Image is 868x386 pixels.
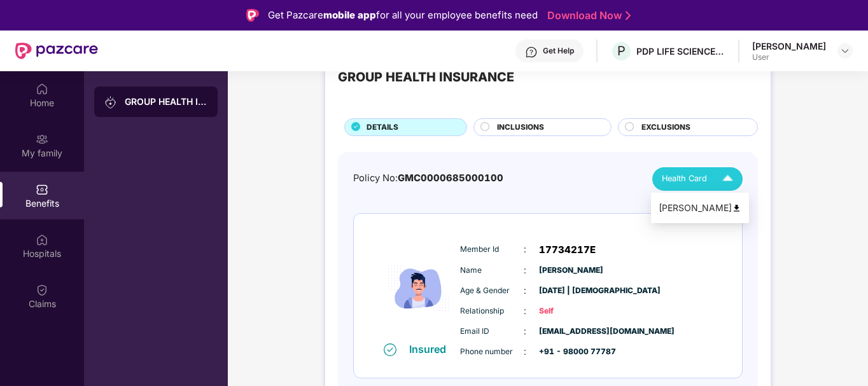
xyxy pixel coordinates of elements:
a: Download Now [547,9,627,22]
span: +91 - 98000 77787 [539,346,603,358]
div: Get Help [543,46,574,56]
img: Icuh8uwCUCF+XjCZyLQsAKiDCM9HiE6CMYmKQaPGkZKaA32CAAACiQcFBJY0IsAAAAASUVORK5CYII= [717,168,739,190]
span: : [524,345,526,359]
span: : [524,304,526,318]
div: PDP LIFE SCIENCE LOGISTICS INDIA PRIVATE LIMITED [636,45,725,57]
span: 17734217E [539,242,596,258]
span: Relationship [460,305,524,317]
span: : [524,263,526,277]
img: svg+xml;base64,PHN2ZyB3aWR0aD0iMjAiIGhlaWdodD0iMjAiIHZpZXdCb3g9IjAgMCAyMCAyMCIgZmlsbD0ibm9uZSIgeG... [36,133,48,146]
div: User [752,52,826,62]
img: New Pazcare Logo [15,43,98,59]
img: Logo [246,9,259,22]
img: svg+xml;base64,PHN2ZyBpZD0iSG9zcGl0YWxzIiB4bWxucz0iaHR0cDovL3d3dy53My5vcmcvMjAwMC9zdmciIHdpZHRoPS... [36,233,48,246]
div: GROUP HEALTH INSURANCE [338,67,514,87]
span: [DATE] | [DEMOGRAPHIC_DATA] [539,285,603,297]
span: INCLUSIONS [497,121,544,134]
div: [PERSON_NAME] [659,201,741,215]
img: svg+xml;base64,PHN2ZyB3aWR0aD0iMjAiIGhlaWdodD0iMjAiIHZpZXdCb3g9IjAgMCAyMCAyMCIgZmlsbD0ibm9uZSIgeG... [104,96,117,109]
img: svg+xml;base64,PHN2ZyB4bWxucz0iaHR0cDovL3d3dy53My5vcmcvMjAwMC9zdmciIHdpZHRoPSI0OCIgaGVpZ2h0PSI0OC... [732,203,741,213]
div: Insured [409,343,454,355]
span: EXCLUSIONS [641,121,690,134]
span: [EMAIL_ADDRESS][DOMAIN_NAME] [539,326,603,338]
span: Self [539,305,603,317]
span: Phone number [460,346,524,358]
img: svg+xml;base64,PHN2ZyBpZD0iQmVuZWZpdHMiIHhtbG5zPSJodHRwOi8vd3d3LnczLm9yZy8yMDAwL3N2ZyIgd2lkdGg9Ij... [36,183,48,196]
img: svg+xml;base64,PHN2ZyBpZD0iSGVscC0zMngzMiIgeG1sbnM9Imh0dHA6Ly93d3cudzMub3JnLzIwMDAvc3ZnIiB3aWR0aD... [525,46,538,59]
span: : [524,242,526,256]
img: svg+xml;base64,PHN2ZyBpZD0iQ2xhaW0iIHhtbG5zPSJodHRwOi8vd3d3LnczLm9yZy8yMDAwL3N2ZyIgd2lkdGg9IjIwIi... [36,284,48,296]
button: Health Card [652,167,743,191]
span: Age & Gender [460,285,524,297]
span: : [524,284,526,298]
span: Health Card [662,172,707,185]
span: Member Id [460,244,524,256]
span: GMC0000685000100 [398,172,503,184]
strong: mobile app [323,9,376,21]
span: P [617,43,626,59]
div: [PERSON_NAME] [752,40,826,52]
span: : [524,324,526,338]
img: icon [381,235,457,342]
span: DETAILS [367,121,398,134]
img: svg+xml;base64,PHN2ZyB4bWxucz0iaHR0cDovL3d3dy53My5vcmcvMjAwMC9zdmciIHdpZHRoPSIxNiIgaGVpZ2h0PSIxNi... [384,343,396,356]
div: GROUP HEALTH INSURANCE [125,95,207,108]
span: Name [460,265,524,277]
img: Stroke [626,9,631,22]
img: svg+xml;base64,PHN2ZyBpZD0iSG9tZSIgeG1sbnM9Imh0dHA6Ly93d3cudzMub3JnLzIwMDAvc3ZnIiB3aWR0aD0iMjAiIG... [36,83,48,95]
div: Get Pazcare for all your employee benefits need [268,8,538,23]
div: Policy No: [353,171,503,186]
span: [PERSON_NAME] [539,265,603,277]
img: svg+xml;base64,PHN2ZyBpZD0iRHJvcGRvd24tMzJ4MzIiIHhtbG5zPSJodHRwOi8vd3d3LnczLm9yZy8yMDAwL3N2ZyIgd2... [840,46,850,56]
span: Email ID [460,326,524,338]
